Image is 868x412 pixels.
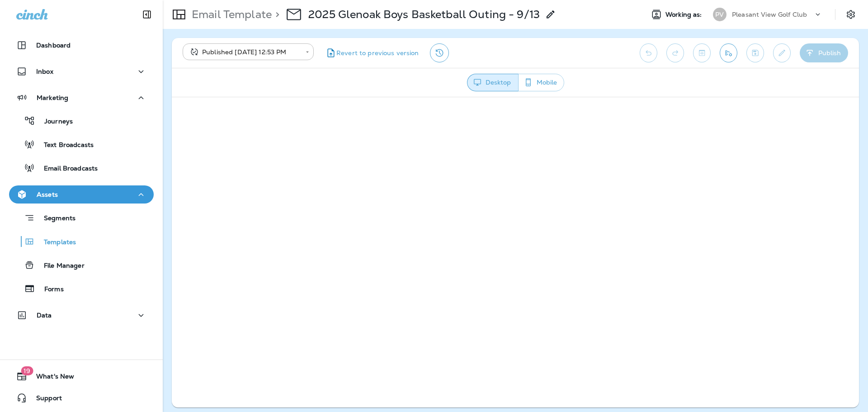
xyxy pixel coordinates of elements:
[336,49,419,57] span: Revert to previous version
[9,367,154,385] button: 19What's New
[732,11,807,18] p: Pleasant View Golf Club
[35,165,98,173] p: Email Broadcasts
[9,279,154,298] button: Forms
[9,256,154,275] button: File Manager
[9,158,154,177] button: Email Broadcasts
[518,74,564,91] button: Mobile
[713,8,726,21] div: PV
[134,5,160,24] button: Collapse Sidebar
[36,42,71,49] p: Dashboard
[35,285,64,294] p: Forms
[272,8,279,21] p: >
[9,36,154,54] button: Dashboard
[37,191,58,198] p: Assets
[189,47,299,57] div: Published [DATE] 12:53 PM
[27,373,74,384] span: What's New
[9,306,154,324] button: Data
[9,185,154,204] button: Assets
[35,118,73,126] p: Journeys
[9,208,154,227] button: Segments
[35,141,94,150] p: Text Broadcasts
[21,366,33,375] span: 19
[36,68,53,75] p: Inbox
[843,6,859,23] button: Settings
[308,8,540,21] p: 2025 Glenoak Boys Basketball Outing - 9/13
[720,43,737,62] button: Send test email
[9,389,154,407] button: Support
[9,111,154,130] button: Journeys
[9,62,154,81] button: Inbox
[188,8,272,21] p: Email Template
[9,89,154,107] button: Marketing
[467,74,519,91] button: Desktop
[37,312,52,319] p: Data
[665,11,704,19] span: Working as:
[37,94,68,101] p: Marketing
[321,43,423,62] button: Revert to previous version
[9,135,154,154] button: Text Broadcasts
[9,232,154,251] button: Templates
[35,238,76,247] p: Templates
[27,394,62,405] span: Support
[35,214,75,223] p: Segments
[430,43,449,62] button: View Changelog
[35,262,85,270] p: File Manager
